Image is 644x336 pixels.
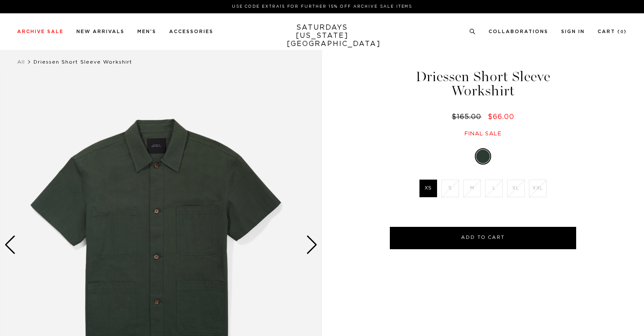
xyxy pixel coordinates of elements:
[620,30,624,34] small: 0
[390,227,576,249] button: Add to Cart
[389,70,577,98] h1: Driessen Short Sleeve Workshirt
[489,29,548,34] a: Collaborations
[389,130,577,137] div: Final sale
[76,29,125,34] a: New Arrivals
[476,150,490,163] label: Jungle Green
[17,59,25,64] a: All
[287,24,358,48] a: SATURDAYS[US_STATE][GEOGRAPHIC_DATA]
[488,113,514,120] span: $66.00
[598,29,627,34] a: Cart (0)
[561,29,585,34] a: Sign In
[21,3,623,10] p: Use Code EXTRA15 for Further 15% Off Archive Sale Items
[17,29,64,34] a: Archive Sale
[169,29,213,34] a: Accessories
[419,180,437,197] label: XS
[137,29,156,34] a: Men's
[33,59,132,64] span: Driessen Short Sleeve Workshirt
[452,113,485,120] del: $165.00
